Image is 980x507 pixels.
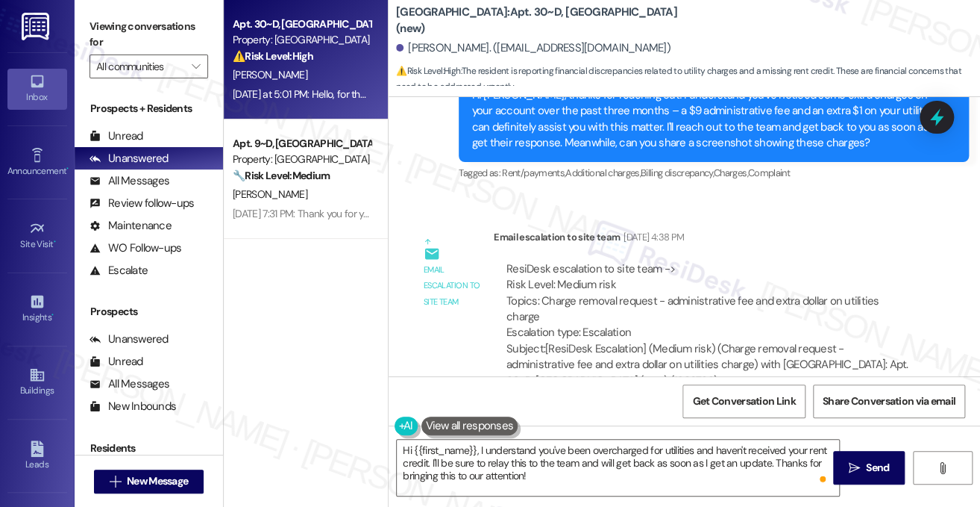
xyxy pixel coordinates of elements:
[937,462,948,474] i: 
[89,173,169,189] div: All Messages
[233,136,371,152] div: Apt. 9~D, [GEOGRAPHIC_DATA] (new)
[748,167,790,179] span: Complaint
[849,462,860,474] i: 
[233,68,307,81] span: [PERSON_NAME]
[233,187,307,201] span: [PERSON_NAME]
[233,152,371,167] div: Property: [GEOGRAPHIC_DATA]
[396,65,460,77] strong: ⚠️ Risk Level: High
[494,229,921,250] div: Email escalation to site team
[110,476,121,488] i: 
[459,162,969,184] div: Tagged as:
[94,470,204,494] button: New Message
[233,169,330,182] strong: 🔧 Risk Level: Medium
[866,460,889,476] span: Send
[89,332,169,347] div: Unanswered
[471,87,945,152] div: Hi [PERSON_NAME], thanks for reaching out! I understand you've noticed some extra charges on your...
[89,240,181,256] div: WO Follow-ups
[7,289,67,329] a: Insights •
[396,4,694,37] b: [GEOGRAPHIC_DATA]: Apt. 30~D, [GEOGRAPHIC_DATA] (new)
[396,40,670,56] div: [PERSON_NAME]. ([EMAIL_ADDRESS][DOMAIN_NAME])
[813,385,965,418] button: Share Conversation via email
[89,151,169,167] div: Unanswered
[424,262,482,310] div: Email escalation to site team
[233,16,371,32] div: Apt. 30~D, [GEOGRAPHIC_DATA] (new)
[66,164,69,174] span: •
[233,32,371,48] div: Property: [GEOGRAPHIC_DATA]
[823,394,955,409] span: Share Conversation via email
[7,69,67,109] a: Inbox
[89,128,143,144] div: Unread
[96,55,184,78] input: All communities
[233,49,313,63] strong: ⚠️ Risk Level: High
[89,196,194,211] div: Review follow-ups
[641,167,714,179] span: Billing discrepancy ,
[396,63,980,96] span: : The resident is reporting financial discrepancies related to utility charges and a missing rent...
[682,385,805,418] button: Get Conversation Link
[397,440,839,496] textarea: To enrich screen reader interactions, please activate Accessibility in Grammarly extension settings
[192,60,200,72] i: 
[692,394,795,409] span: Get Conversation Link
[89,263,148,279] div: Escalate
[833,451,905,485] button: Send
[506,261,908,341] div: ResiDesk escalation to site team -> Risk Level: Medium risk Topics: Charge removal request - admi...
[89,399,176,414] div: New Inbounds
[7,436,67,476] a: Leads
[714,167,748,179] span: Charges ,
[620,229,684,245] div: [DATE] 4:38 PM
[51,310,54,320] span: •
[127,473,188,489] span: New Message
[54,237,56,247] span: •
[75,441,223,456] div: Residents
[89,354,143,370] div: Unread
[75,101,223,116] div: Prospects + Residents
[89,376,169,392] div: All Messages
[7,362,67,402] a: Buildings
[89,15,208,55] label: Viewing conversations for
[502,167,565,179] span: Rent/payments ,
[7,216,67,256] a: Site Visit •
[506,341,908,389] div: Subject: [ResiDesk Escalation] (Medium risk) (Charge removal request - administrative fee and ext...
[22,13,52,40] img: ResiDesk Logo
[89,218,172,234] div: Maintenance
[565,167,641,179] span: Additional charges ,
[75,304,223,320] div: Prospects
